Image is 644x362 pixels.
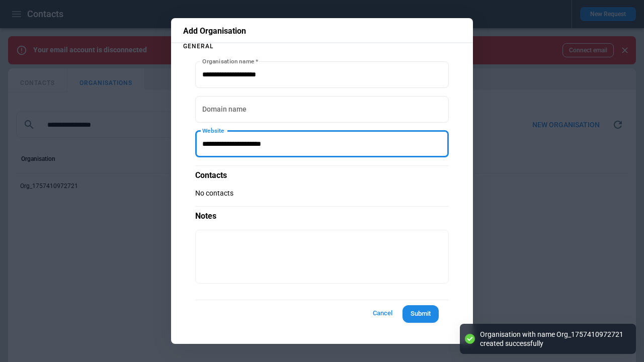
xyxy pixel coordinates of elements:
[183,26,461,36] p: Add Organisation
[195,165,449,181] p: Contacts
[195,206,449,222] p: Notes
[202,126,224,135] label: Website
[183,43,461,49] p: General
[403,305,439,323] button: Submit
[366,304,398,323] button: Cancel
[195,189,449,198] p: No contacts
[202,57,258,65] label: Organisation name
[480,330,626,348] div: Organisation with name Org_1757410972721 created successfully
